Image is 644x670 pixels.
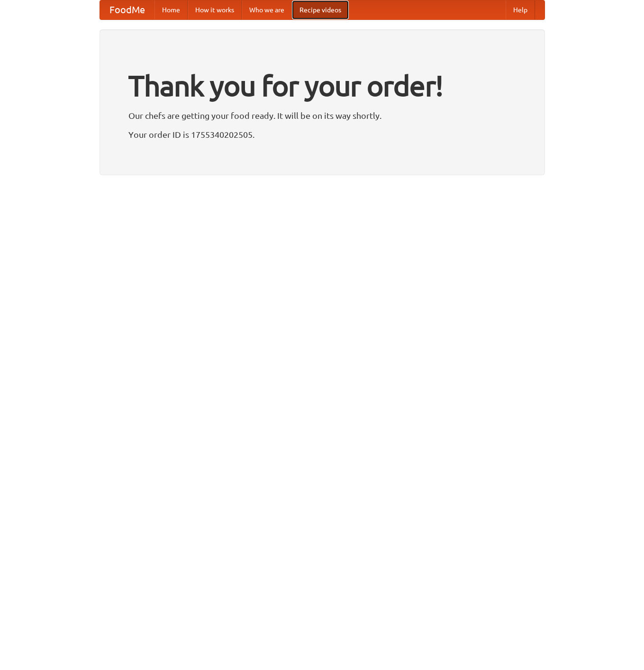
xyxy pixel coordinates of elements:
[188,0,242,19] a: How it works
[154,0,188,19] a: Home
[292,0,349,19] a: Recipe videos
[506,0,535,19] a: Help
[128,63,516,108] h1: Thank you for your order!
[100,0,154,19] a: FoodMe
[128,127,516,142] p: Your order ID is 1755340202505.
[242,0,292,19] a: Who we are
[128,108,516,123] p: Our chefs are getting your food ready. It will be on its way shortly.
